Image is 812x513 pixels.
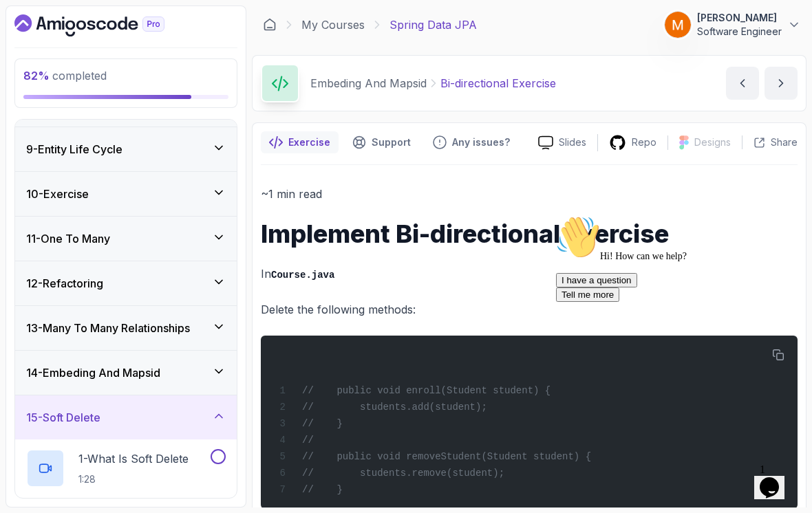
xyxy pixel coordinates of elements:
[15,127,237,171] button: 9-Entity Life Cycle
[23,69,50,83] span: 82 %
[527,135,597,150] a: Slides
[15,351,237,395] button: 14-Embeding And Mapsid
[26,409,100,426] h3: 15 - Soft Delete
[697,25,782,39] p: Software Engineer
[665,12,691,38] img: user profile image
[697,11,782,25] p: [PERSON_NAME]
[6,41,136,52] span: Hi! How can we help?
[261,220,798,248] h1: Implement Bi-directional Exercise
[6,6,253,92] div: 👋Hi! How can we help?I have a questionTell me more
[26,449,226,488] button: 1-What Is Soft Delete1:28
[726,67,759,100] button: previous content
[15,261,237,305] button: 12-Refactoring
[440,75,556,91] p: Bi-directional Exercise
[26,364,160,381] h3: 14 - Embeding And Mapsid
[14,14,196,36] a: Dashboard
[6,6,50,50] img: :wave:
[15,217,237,261] button: 11-One To Many
[288,135,330,149] p: Exercise
[425,131,518,153] button: Feedback button
[302,402,487,413] span: // students.add(student);
[551,210,798,451] iframe: chat widget
[664,11,801,39] button: user profile image[PERSON_NAME]Software Engineer
[694,135,731,149] p: Designs
[261,131,339,153] button: notes button
[754,458,798,499] iframe: chat widget
[302,418,343,429] span: // }
[452,135,510,149] p: Any issues?
[261,300,798,319] p: Delete the following methods:
[26,186,89,202] h3: 10 - Exercise
[6,78,69,92] button: Tell me more
[6,63,87,78] button: I have a question
[26,320,190,336] h3: 13 - Many To Many Relationships
[742,135,798,149] button: Share
[632,135,656,149] p: Repo
[15,172,237,216] button: 10-Exercise
[302,451,591,462] span: // public void removeStudent(Student student) {
[26,275,103,292] h3: 12 - Refactoring
[765,67,798,100] button: next content
[263,18,277,32] a: Dashboard
[261,184,798,204] p: ~1 min read
[559,135,586,149] p: Slides
[78,450,189,467] p: 1 - What Is Soft Delete
[261,264,798,284] p: In
[302,435,314,446] span: //
[771,135,798,149] p: Share
[78,472,189,486] p: 1:28
[302,484,343,495] span: // }
[598,134,667,151] a: Repo
[301,17,365,33] a: My Courses
[310,75,427,91] p: Embeding And Mapsid
[302,468,504,479] span: // students.remove(student);
[26,230,110,247] h3: 11 - One To Many
[389,17,477,33] p: Spring Data JPA
[372,135,411,149] p: Support
[15,306,237,350] button: 13-Many To Many Relationships
[344,131,419,153] button: Support button
[302,385,551,396] span: // public void enroll(Student student) {
[23,69,107,83] span: completed
[15,395,237,439] button: 15-Soft Delete
[26,141,122,157] h3: 9 - Entity Life Cycle
[271,270,334,281] code: Course.java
